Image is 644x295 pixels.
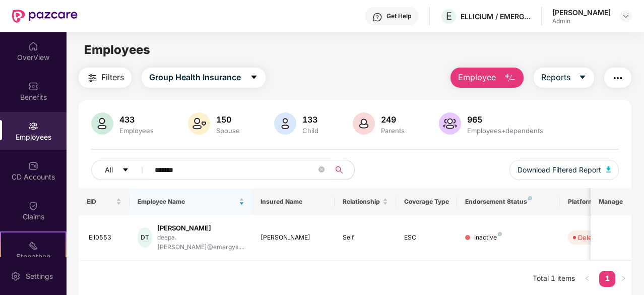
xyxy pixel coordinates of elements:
[504,72,516,84] img: svg+xml;base64,PHN2ZyB4bWxucz0iaHR0cDovL3d3dy53My5vcmcvMjAwMC9zdmciIHhtbG5zOnhsaW5rPSJodHRwOi8vd3...
[149,71,241,84] span: Group Health Insurance
[353,112,375,135] img: svg+xml;base64,PHN2ZyB4bWxucz0iaHR0cDovL3d3dy53My5vcmcvMjAwMC9zdmciIHhtbG5zOnhsaW5rPSJodHRwOi8vd3...
[579,271,595,287] li: Previous Page
[552,8,611,17] div: [PERSON_NAME]
[28,121,38,131] img: svg+xml;base64,PHN2ZyBpZD0iRW1wbG95ZWVzIiB4bWxucz0iaHR0cDovL3d3dy53My5vcmcvMjAwMC9zdmciIHdpZHRoPS...
[330,166,349,174] span: search
[138,227,152,248] div: DT
[579,271,595,287] button: left
[117,127,156,135] div: Employees
[122,166,129,174] span: caret-down
[599,271,615,287] li: 1
[117,114,156,125] div: 433
[89,233,122,243] div: Ell0553
[533,271,575,287] li: Total 1 items
[584,275,590,281] span: left
[622,12,630,20] img: svg+xml;base64,PHN2ZyBpZD0iRHJvcGRvd24tMzJ4MzIiIHhtbG5zPSJodHRwOi8vd3d3LnczLm9yZy8yMDAwL3N2ZyIgd2...
[387,12,411,20] div: Get Help
[498,232,502,236] img: svg+xml;base64,PHN2ZyB4bWxucz0iaHR0cDovL3d3dy53My5vcmcvMjAwMC9zdmciIHdpZHRoPSI4IiBoZWlnaHQ9IjgiIH...
[142,68,266,88] button: Group Health Insurancecaret-down
[157,233,244,252] div: deepa.[PERSON_NAME]@emergys....
[11,271,21,281] img: svg+xml;base64,PHN2ZyBpZD0iU2V0dGluZy0yMHgyMCIgeG1sbnM9Imh0dHA6Ly93d3cudzMub3JnLzIwMDAvc3ZnIiB3aW...
[138,198,237,206] span: Employee Name
[28,81,38,91] img: svg+xml;base64,PHN2ZyBpZD0iQmVuZWZpdHMiIHhtbG5zPSJodHRwOi8vd3d3LnczLm9yZy8yMDAwL3N2ZyIgd2lkdGg9Ij...
[300,114,320,125] div: 133
[28,201,38,211] img: svg+xml;base64,PHN2ZyBpZD0iQ2xhaW0iIHhtbG5zPSJodHRwOi8vd3d3LnczLm9yZy8yMDAwL3N2ZyIgd2lkdGg9IjIwIi...
[214,114,242,125] div: 150
[465,198,551,206] div: Endorsement Status
[28,241,38,251] img: svg+xml;base64,PHN2ZyB4bWxucz0iaHR0cDovL3d3dy53My5vcmcvMjAwMC9zdmciIHdpZHRoPSIyMSIgaGVpZ2h0PSIyMC...
[87,198,114,206] span: EID
[534,68,594,88] button: Reportscaret-down
[300,127,320,135] div: Child
[214,127,242,135] div: Spouse
[439,112,461,135] img: svg+xml;base64,PHN2ZyB4bWxucz0iaHR0cDovL3d3dy53My5vcmcvMjAwMC9zdmciIHhtbG5zOnhsaW5rPSJodHRwOi8vd3...
[615,271,631,287] li: Next Page
[91,112,113,135] img: svg+xml;base64,PHN2ZyB4bWxucz0iaHR0cDovL3d3dy53My5vcmcvMjAwMC9zdmciIHhtbG5zOnhsaW5rPSJodHRwOi8vd3...
[274,112,296,135] img: svg+xml;base64,PHN2ZyB4bWxucz0iaHR0cDovL3d3dy53My5vcmcvMjAwMC9zdmciIHhtbG5zOnhsaW5rPSJodHRwOi8vd3...
[343,233,388,243] div: Self
[379,127,407,135] div: Parents
[509,160,619,180] button: Download Filtered Report
[578,73,587,82] span: caret-down
[578,232,602,243] div: Deleted
[188,112,210,135] img: svg+xml;base64,PHN2ZyB4bWxucz0iaHR0cDovL3d3dy53My5vcmcvMjAwMC9zdmciIHhtbG5zOnhsaW5rPSJodHRwOi8vd3...
[465,114,545,125] div: 965
[461,12,531,21] div: ELLICIUM / EMERGYS SOLUTIONS PRIVATE LIMITED
[606,166,611,172] img: svg+xml;base64,PHN2ZyB4bWxucz0iaHR0cDovL3d3dy53My5vcmcvMjAwMC9zdmciIHhtbG5zOnhsaW5rPSJodHRwOi8vd3...
[450,68,524,88] button: Employee
[552,17,611,25] div: Admin
[599,271,615,286] a: 1
[474,233,502,243] div: Inactive
[528,196,532,200] img: svg+xml;base64,PHN2ZyB4bWxucz0iaHR0cDovL3d3dy53My5vcmcvMjAwMC9zdmciIHdpZHRoPSI4IiBoZWlnaHQ9IjgiIH...
[84,42,150,57] span: Employees
[615,271,631,287] button: right
[465,127,545,135] div: Employees+dependents
[568,198,623,206] div: Platform Status
[446,10,452,22] span: E
[612,72,624,84] img: svg+xml;base64,PHN2ZyB4bWxucz0iaHR0cDovL3d3dy53My5vcmcvMjAwMC9zdmciIHdpZHRoPSIyNCIgaGVpZ2h0PSIyNC...
[91,160,153,180] button: Allcaret-down
[250,73,258,82] span: caret-down
[79,188,130,215] th: EID
[379,114,407,125] div: 249
[541,71,570,84] span: Reports
[518,164,601,175] span: Download Filtered Report
[252,188,335,215] th: Insured Name
[620,275,626,281] span: right
[396,188,458,215] th: Coverage Type
[330,160,355,180] button: search
[79,68,132,88] button: Filters
[335,188,396,215] th: Relationship
[1,252,66,262] div: Stepathon
[12,10,78,23] img: New Pazcare Logo
[23,271,56,281] div: Settings
[157,223,244,233] div: [PERSON_NAME]
[591,188,631,215] th: Manage
[105,164,113,175] span: All
[343,198,380,206] span: Relationship
[458,71,496,84] span: Employee
[101,71,124,84] span: Filters
[318,165,325,175] span: close-circle
[86,72,98,84] img: svg+xml;base64,PHN2ZyB4bWxucz0iaHR0cDovL3d3dy53My5vcmcvMjAwMC9zdmciIHdpZHRoPSIyNCIgaGVpZ2h0PSIyNC...
[404,233,449,243] div: ESC
[318,166,325,172] span: close-circle
[28,161,38,171] img: svg+xml;base64,PHN2ZyBpZD0iQ0RfQWNjb3VudHMiIGRhdGEtbmFtZT0iQ0QgQWNjb3VudHMiIHhtbG5zPSJodHRwOi8vd3...
[261,233,327,243] div: [PERSON_NAME]
[28,41,38,51] img: svg+xml;base64,PHN2ZyBpZD0iSG9tZSIgeG1sbnM9Imh0dHA6Ly93d3cudzMub3JnLzIwMDAvc3ZnIiB3aWR0aD0iMjAiIG...
[372,12,382,22] img: svg+xml;base64,PHN2ZyBpZD0iSGVscC0zMngzMiIgeG1sbnM9Imh0dHA6Ly93d3cudzMub3JnLzIwMDAvc3ZnIiB3aWR0aD...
